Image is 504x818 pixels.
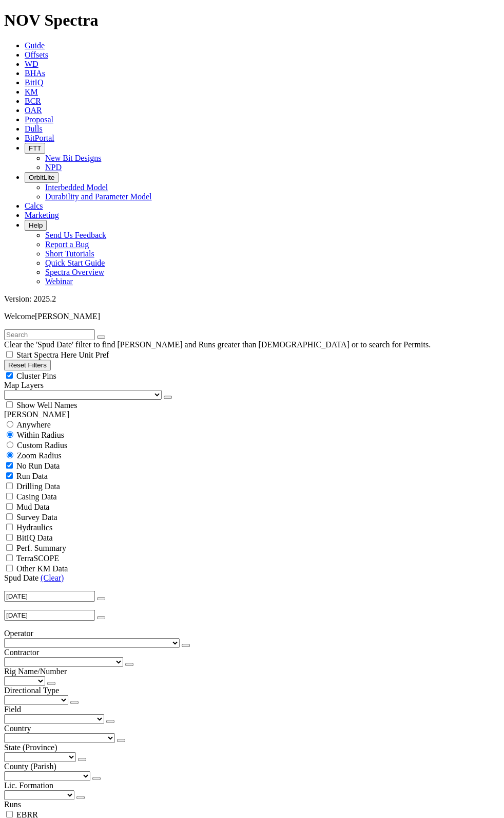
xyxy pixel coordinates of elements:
a: Short Tutorials [45,249,94,258]
span: Lic. Formation [4,781,53,790]
span: Survey Data [16,513,57,522]
span: Casing Data [16,492,57,501]
a: Report a Bug [45,240,89,249]
input: Start Spectra Here [6,351,13,358]
span: Anywhere [16,420,51,429]
button: FTT [25,143,45,154]
a: Quick Start Guide [45,258,105,267]
span: Zoom Radius [17,451,62,460]
div: Runs [4,800,500,809]
span: Drilling Data [16,482,60,491]
span: No Run Data [16,461,60,470]
span: Clear the 'Spud Date' filter to find [PERSON_NAME] and Runs greater than [DEMOGRAPHIC_DATA] or to... [4,340,431,349]
a: Calcs [25,201,43,210]
span: Start Spectra Here [16,350,76,359]
span: Operator [4,629,33,638]
a: BitPortal [25,134,54,142]
button: Reset Filters [4,360,51,370]
span: Spud Date [4,573,38,582]
span: Help [29,221,43,229]
span: Hydraulics [16,523,52,532]
filter-controls-checkbox: TerraSCOPE Data [4,553,500,563]
a: OAR [25,106,42,115]
span: Unit Pref [79,350,109,359]
span: Within Radius [17,431,64,439]
input: After [4,591,95,602]
a: Interbedded Model [45,183,108,192]
span: Map Layers [4,381,44,389]
span: OrbitLite [29,174,54,181]
p: Welcome [4,312,500,321]
a: Marketing [25,211,59,219]
a: Guide [25,41,45,50]
a: NPD [45,163,62,172]
span: County (Parish) [4,762,56,771]
span: Show Well Names [16,401,77,410]
filter-controls-checkbox: Hydraulics Analysis [4,522,500,532]
a: BitIQ [25,78,43,87]
h1: NOV Spectra [4,11,500,30]
input: Before [4,610,95,621]
a: Send Us Feedback [45,231,106,239]
span: FTT [29,144,41,152]
a: Dulls [25,124,43,133]
input: Search [4,329,95,340]
span: Country [4,724,31,733]
a: BHAs [25,69,45,78]
button: Help [25,220,47,231]
span: Custom Radius [17,441,67,450]
span: BitIQ Data [16,533,53,542]
span: Directional Type [4,686,59,695]
a: Proposal [25,115,53,124]
a: New Bit Designs [45,154,101,162]
span: TerraSCOPE [16,554,59,563]
a: BCR [25,97,41,105]
a: Durability and Parameter Model [45,192,152,201]
a: Spectra Overview [45,268,104,276]
span: [PERSON_NAME] [35,312,100,321]
button: OrbitLite [25,172,59,183]
a: Offsets [25,50,48,59]
span: Rig Name/Number [4,667,67,676]
filter-controls-checkbox: Performance Summary [4,543,500,553]
span: Field [4,705,21,714]
filter-controls-checkbox: TerraSCOPE Data [4,563,500,573]
span: Cluster Pins [16,371,56,380]
span: Run Data [16,472,48,480]
a: (Clear) [41,573,64,582]
div: Version: 2025.2 [4,294,500,304]
a: Webinar [45,277,73,286]
span: Perf. Summary [16,544,66,552]
a: WD [25,60,38,68]
span: State (Province) [4,743,57,752]
span: Contractor [4,648,39,657]
a: KM [25,87,38,96]
div: [PERSON_NAME] [4,410,500,419]
span: Mud Data [16,503,49,511]
span: Other KM Data [16,564,68,573]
